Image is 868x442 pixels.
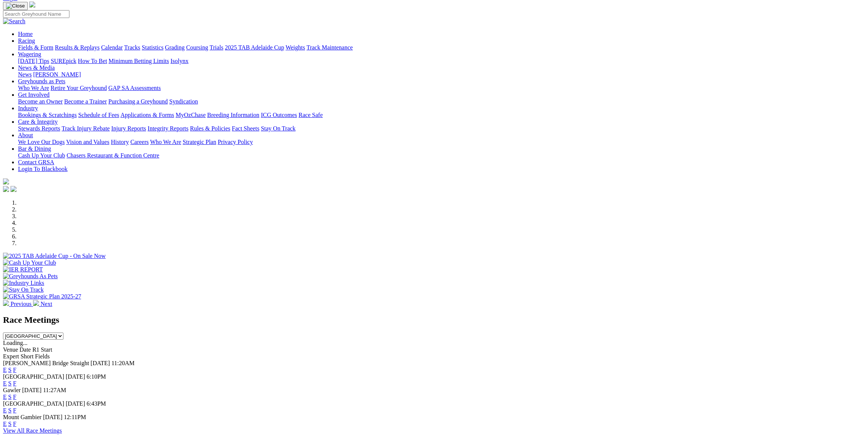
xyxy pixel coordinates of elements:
a: Chasers Restaurant & Function Centre [66,152,159,159]
span: Previous [11,301,32,307]
a: Care & Integrity [18,118,58,125]
div: Racing [18,44,865,51]
a: Weights [286,44,305,51]
a: View All Race Meetings [3,427,62,434]
img: 2025 TAB Adelaide Cup - On Sale Now [3,253,106,259]
a: E [3,367,7,373]
span: Gawler [3,387,21,393]
span: Expert [3,353,19,360]
span: 11:27AM [43,387,66,393]
a: Careers [130,139,149,145]
a: Greyhounds as Pets [18,78,65,84]
a: F [13,407,17,414]
a: Minimum Betting Limits [108,58,169,64]
a: Home [18,31,33,37]
a: E [3,421,7,427]
a: Race Safe [298,112,322,118]
a: Cash Up Your Club [18,152,65,159]
span: [DATE] [66,400,85,407]
div: Industry [18,112,865,118]
div: Bar & Dining [18,152,865,159]
a: Statistics [142,44,164,51]
a: Syndication [169,98,198,105]
span: [DATE] [90,360,110,366]
img: Search [3,18,26,25]
a: F [13,421,17,427]
input: Search [3,10,69,18]
a: F [13,380,17,387]
div: Greyhounds as Pets [18,85,865,91]
img: Cash Up Your Club [3,259,56,266]
a: S [8,380,12,387]
a: Become a Trainer [64,98,107,105]
a: Isolynx [170,58,188,64]
a: Trials [209,44,223,51]
a: GAP SA Assessments [108,85,161,91]
a: Breeding Information [207,112,259,118]
img: logo-grsa-white.png [29,1,35,7]
a: Rules & Policies [190,125,230,132]
a: ICG Outcomes [261,112,297,118]
a: Previous [3,301,33,307]
a: Bookings & Scratchings [18,112,77,118]
a: Become an Owner [18,98,63,105]
a: S [8,367,12,373]
img: twitter.svg [11,186,17,192]
a: Get Involved [18,91,50,98]
div: Get Involved [18,98,865,105]
a: Track Injury Rebate [62,125,110,132]
img: facebook.svg [3,186,9,192]
a: S [8,407,12,414]
a: Privacy Policy [218,139,253,145]
img: logo-grsa-white.png [3,178,9,184]
a: SUREpick [51,58,76,64]
img: Close [6,3,25,9]
span: 6:43PM [87,400,106,407]
a: Tracks [124,44,140,51]
span: 6:10PM [87,373,106,380]
img: Greyhounds As Pets [3,273,58,280]
a: Who We Are [18,85,49,91]
span: Fields [35,353,50,360]
div: Wagering [18,58,865,64]
a: We Love Our Dogs [18,139,65,145]
span: 11:20AM [111,360,135,366]
a: Stay On Track [261,125,295,132]
button: Toggle navigation [3,2,28,10]
a: About [18,132,33,138]
a: F [13,394,17,400]
a: F [13,367,17,373]
a: E [3,394,7,400]
a: Purchasing a Greyhound [108,98,168,105]
span: [GEOGRAPHIC_DATA] [3,373,64,380]
div: Care & Integrity [18,125,865,132]
span: [GEOGRAPHIC_DATA] [3,400,64,407]
a: Coursing [186,44,208,51]
a: Racing [18,37,35,44]
img: chevron-left-pager-white.svg [3,300,9,306]
span: Mount Gambier [3,414,42,420]
a: Strategic Plan [183,139,216,145]
a: E [3,407,7,414]
span: Date [20,346,31,353]
a: News & Media [18,64,55,71]
span: Loading... [3,340,27,346]
h2: Race Meetings [3,315,865,325]
img: GRSA Strategic Plan 2025-27 [3,293,81,300]
span: [PERSON_NAME] Bridge Straight [3,360,89,366]
a: MyOzChase [176,112,206,118]
span: Short [21,353,34,360]
a: Fields & Form [18,44,53,51]
a: E [3,380,7,387]
a: Login To Blackbook [18,166,68,172]
span: Next [41,301,52,307]
span: R1 Start [32,346,52,353]
img: Industry Links [3,280,44,286]
a: Grading [165,44,185,51]
span: 12:11PM [64,414,86,420]
a: S [8,394,12,400]
a: How To Bet [78,58,107,64]
a: News [18,71,32,78]
a: [DATE] Tips [18,58,49,64]
a: Industry [18,105,38,111]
